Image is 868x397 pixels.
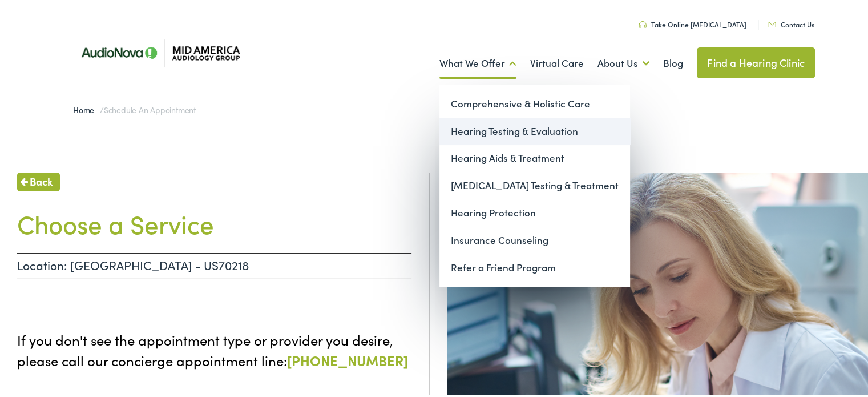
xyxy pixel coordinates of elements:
a: What We Offer [439,41,516,83]
a: Blog [663,41,683,83]
h1: Choose a Service [17,207,411,237]
a: Insurance Counseling [439,225,630,252]
a: Virtual Care [530,41,584,83]
p: Location: [GEOGRAPHIC_DATA] - US70218 [17,251,411,276]
a: [MEDICAL_DATA] Testing & Treatment [439,170,630,198]
p: If you don't see the appointment type or provider you desire, please call our concierge appointme... [17,328,411,369]
img: utility icon [768,20,776,26]
span: Back [30,172,53,187]
a: Find a Hearing Clinic [697,46,815,77]
a: Home [73,102,100,114]
img: utility icon [639,19,647,26]
a: Hearing Testing & Evaluation [439,116,630,143]
a: Take Online [MEDICAL_DATA] [639,18,746,27]
a: Contact Us [768,18,814,27]
span: / [73,102,196,114]
span: Schedule an Appointment [104,102,196,114]
a: Back [17,171,60,190]
a: Refer a Friend Program [439,252,630,280]
a: Hearing Aids & Treatment [439,143,630,170]
a: Comprehensive & Holistic Care [439,89,630,116]
a: [PHONE_NUMBER] [287,349,408,368]
a: Hearing Protection [439,198,630,225]
a: About Us [597,41,649,83]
